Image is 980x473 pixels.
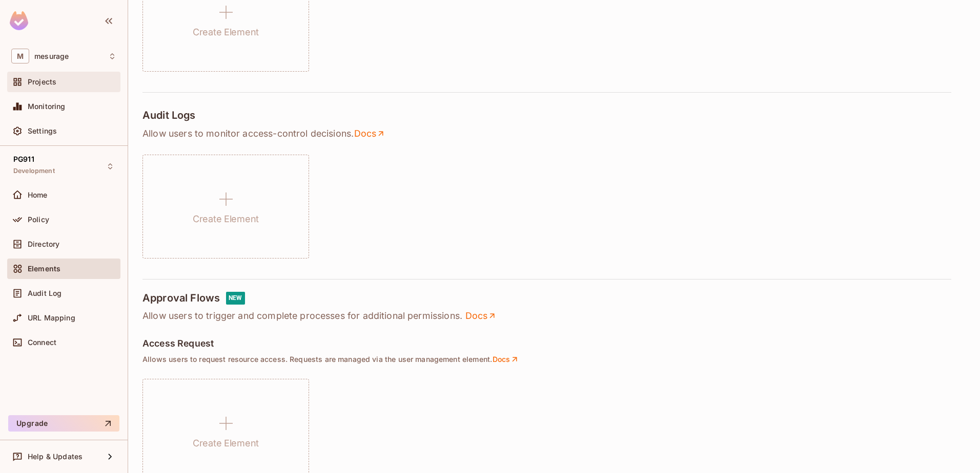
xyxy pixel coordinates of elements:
h4: Audit Logs [142,109,196,121]
a: Docs [354,127,386,140]
span: Help & Updates [28,453,83,461]
span: Home [28,191,48,199]
span: Audit Log [28,289,62,297]
span: Projects [28,78,56,86]
span: Directory [28,240,59,248]
span: Elements [28,265,60,273]
span: Settings [28,127,57,135]
h1: Create Element [193,211,259,227]
span: URL Mapping [28,314,75,322]
div: NEW [226,292,244,305]
span: Policy [28,216,49,224]
span: M [11,49,29,63]
h1: Create Element [193,436,259,451]
p: Allow users to monitor access-control decisions . [142,127,966,140]
button: Upgrade [8,415,119,432]
span: PG911 [13,155,34,163]
img: SReyMgAAAABJRU5ErkJggg== [10,11,28,30]
h1: Create Element [193,25,259,40]
a: Docs [465,310,497,322]
span: Development [13,167,55,175]
h5: Access Request [142,338,214,349]
span: Connect [28,338,56,347]
span: Workspace: mesurage [34,52,69,60]
p: Allows users to request resource access. Requests are managed via the user management element . [142,355,966,364]
span: Monitoring [28,102,66,111]
a: Docs [492,355,520,364]
p: Allow users to trigger and complete processes for additional permissions. [142,310,966,322]
h4: Approval Flows [142,292,220,305]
